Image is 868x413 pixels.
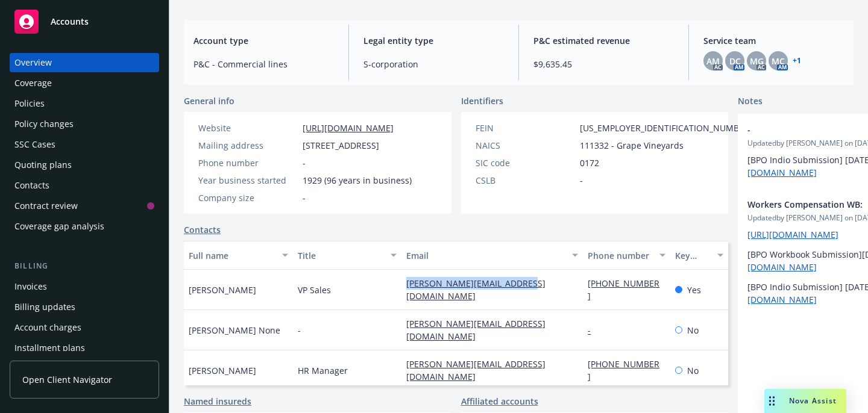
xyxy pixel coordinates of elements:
span: Nova Assist [789,396,837,406]
div: Company size [198,191,298,204]
div: CSLB [476,174,575,187]
a: Coverage gap analysis [10,217,159,236]
span: P&C - Commercial lines [193,58,334,70]
a: [PERSON_NAME][EMAIL_ADDRESS][DOMAIN_NAME] [406,318,546,342]
a: [URL][DOMAIN_NAME] [303,122,394,134]
a: Quoting plans [10,155,159,175]
button: Full name [184,241,293,270]
a: Invoices [10,277,159,296]
span: S-corporation [363,58,504,70]
span: MC [772,55,785,67]
span: - [303,157,306,169]
span: Notes [738,95,763,109]
div: Drag to move [764,389,779,413]
div: Policy changes [14,114,74,134]
a: [PERSON_NAME][EMAIL_ADDRESS][DOMAIN_NAME] [406,278,546,302]
span: Legal entity type [363,34,504,47]
a: Coverage [10,73,159,93]
div: Phone number [198,157,298,169]
a: Contacts [184,223,221,236]
a: Installment plans [10,338,159,358]
a: Account charges [10,318,159,337]
div: Policies [14,94,45,113]
span: AM [706,55,720,67]
span: MG [750,55,764,67]
span: Service team [703,34,844,47]
span: 0172 [580,157,599,169]
button: Phone number [583,241,670,270]
span: 111332 - Grape Vineyards [580,139,684,152]
button: Key contact [670,241,728,270]
span: [US_EMPLOYER_IDENTIFICATION_NUMBER] [580,122,752,134]
div: Contacts [14,176,49,195]
span: [PERSON_NAME] [189,364,256,377]
div: Phone number [588,249,652,262]
div: Year business started [198,174,298,187]
button: Title [293,241,402,270]
a: Policies [10,94,159,113]
div: Installment plans [14,338,85,358]
span: HR Manager [298,364,348,377]
a: Contract review [10,196,159,216]
div: Quoting plans [14,155,72,175]
span: General info [184,95,234,107]
div: SSC Cases [14,135,55,154]
button: Nova Assist [764,389,846,413]
a: Accounts [10,5,159,39]
div: Billing [10,260,159,272]
span: Identifiers [461,95,503,107]
span: [PERSON_NAME] None [189,324,280,337]
div: Website [198,122,298,134]
span: Accounts [51,17,89,26]
div: Account charges [14,318,81,337]
div: Coverage gap analysis [14,217,104,236]
span: DC [729,55,741,67]
span: P&C estimated revenue [533,34,674,47]
span: No [687,364,699,377]
div: Contract review [14,196,78,216]
span: No [687,324,699,337]
div: Full name [189,249,275,262]
div: Mailing address [198,139,298,152]
div: Billing updates [14,297,75,317]
div: SIC code [476,157,575,169]
span: $9,635.45 [533,58,674,70]
button: Email [401,241,583,270]
span: Account type [193,34,334,47]
a: SSC Cases [10,135,159,154]
a: Contacts [10,176,159,195]
div: FEIN [476,122,575,134]
span: Yes [687,284,701,296]
a: +1 [793,57,801,64]
a: Named insureds [184,395,251,408]
a: Affiliated accounts [461,395,538,408]
div: NAICS [476,139,575,152]
div: Coverage [14,73,52,93]
span: - [303,191,306,204]
span: VP Sales [298,284,331,296]
div: Email [406,249,565,262]
span: Open Client Navigator [22,373,112,386]
div: Overview [14,53,52,72]
a: Billing updates [10,297,159,317]
a: [PHONE_NUMBER] [588,278,659,302]
a: [URL][DOMAIN_NAME] [747,229,838,240]
span: 1929 (96 years in business) [303,174,412,187]
div: Invoices [14,277,47,296]
span: - [298,324,301,337]
a: [PHONE_NUMBER] [588,358,659,382]
a: Policy changes [10,114,159,134]
div: Key contact [675,249,710,262]
span: [STREET_ADDRESS] [303,139,379,152]
a: - [588,324,600,336]
a: [PERSON_NAME][EMAIL_ADDRESS][DOMAIN_NAME] [406,358,546,382]
span: - [580,174,583,187]
div: Title [298,249,384,262]
span: [PERSON_NAME] [189,284,256,296]
a: Overview [10,53,159,72]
